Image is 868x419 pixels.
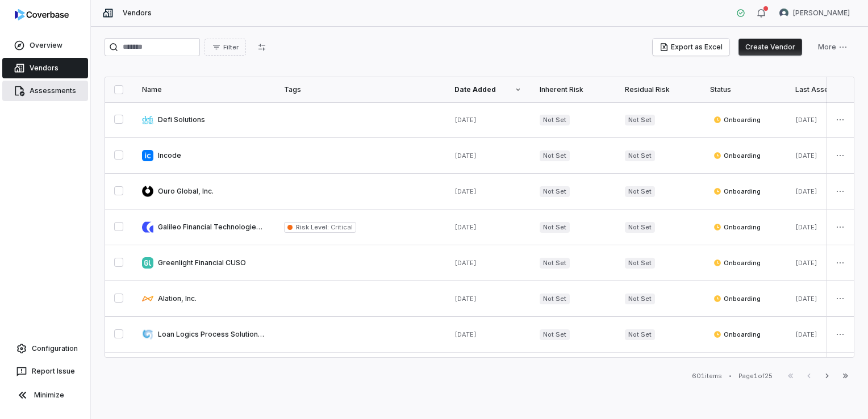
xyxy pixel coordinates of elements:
span: Critical [329,223,352,231]
span: Not Set [625,222,655,233]
div: Status [710,85,777,94]
button: Report Issue [5,361,86,382]
span: Not Set [540,186,570,197]
div: Inherent Risk [540,85,607,94]
span: Onboarding [713,258,761,267]
span: [DATE] [795,152,817,160]
a: Overview [2,35,88,56]
span: Not Set [625,115,655,125]
div: Name [142,85,266,94]
div: Residual Risk [625,85,692,94]
span: Onboarding [713,330,761,339]
span: Onboarding [713,115,761,124]
span: [PERSON_NAME] [793,9,850,18]
span: [DATE] [795,187,817,195]
div: Date Added [454,85,521,94]
button: More [811,39,854,56]
span: [DATE] [795,330,817,338]
span: Onboarding [713,223,761,232]
span: [DATE] [454,152,477,160]
a: Assessments [2,81,88,101]
span: [DATE] [454,223,477,231]
span: [DATE] [454,259,477,267]
span: Not Set [540,258,570,269]
span: Not Set [540,222,570,233]
div: Last Assessed [795,85,862,94]
span: Not Set [625,294,655,304]
span: Not Set [540,115,570,125]
span: Vendors [123,9,152,18]
div: 601 items [692,372,722,380]
span: Not Set [625,186,655,197]
img: Akshar Thakkar avatar [779,9,788,18]
button: Create Vendor [738,39,802,56]
button: Minimize [5,384,86,407]
span: Onboarding [713,294,761,303]
span: [DATE] [795,295,817,303]
span: [DATE] [454,330,477,338]
div: Tags [284,85,436,94]
span: [DATE] [454,187,477,195]
span: [DATE] [795,116,817,124]
span: Filter [223,43,239,52]
span: Not Set [625,150,655,161]
span: [DATE] [795,223,817,231]
span: Onboarding [713,187,761,196]
span: [DATE] [454,295,477,303]
span: [DATE] [454,116,477,124]
button: Filter [205,39,246,56]
span: Not Set [540,150,570,161]
span: Not Set [625,329,655,340]
div: Page 1 of 25 [738,372,773,380]
span: [DATE] [795,259,817,267]
span: Risk Level : [296,223,329,231]
span: Not Set [540,294,570,304]
a: Vendors [2,58,88,78]
button: Akshar Thakkar avatar[PERSON_NAME] [773,5,857,22]
div: • [729,372,732,380]
a: Configuration [5,338,86,359]
span: Not Set [625,258,655,269]
img: logo-D7KZi-bG.svg [15,9,69,20]
span: Not Set [540,329,570,340]
span: Onboarding [713,151,761,160]
button: Export as Excel [653,39,729,56]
